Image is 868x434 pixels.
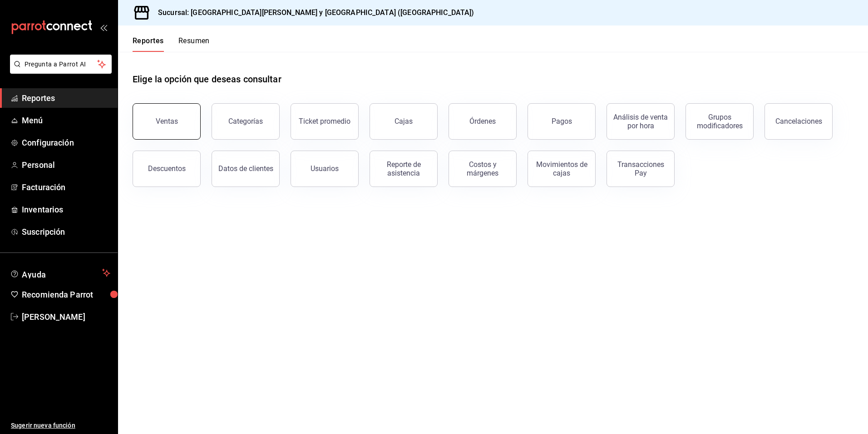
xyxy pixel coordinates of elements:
[775,117,822,126] div: Cancelaciones
[22,181,110,193] span: Facturación
[133,72,281,86] h1: Elige la opción que deseas consultar
[22,267,99,278] span: Ayuda
[552,117,572,126] div: Pagos
[764,103,833,140] button: Cancelaciones
[612,160,669,177] div: Transacciones Pay
[22,114,110,126] span: Menú
[218,164,273,173] div: Datos de clientes
[22,311,110,323] span: [PERSON_NAME]
[11,421,110,430] span: Sugerir nueva función
[395,116,413,127] div: Cajas
[22,226,110,238] span: Suscripción
[299,117,350,126] div: Ticket promedio
[528,103,596,140] button: Pagos
[607,103,675,140] button: Análisis de venta por hora
[133,36,164,52] button: Reportes
[370,151,438,187] button: Reporte de asistencia
[691,113,748,130] div: Grupos modificadores
[607,151,675,187] button: Transacciones Pay
[133,36,210,52] div: navigation tabs
[375,160,432,177] div: Reporte de asistencia
[133,103,201,140] button: Ventas
[133,151,201,187] button: Descuentos
[370,103,438,140] a: Cajas
[528,151,596,187] button: Movimientos de cajas
[6,66,112,76] a: Pregunta a Parrot AI
[22,203,110,216] span: Inventarios
[212,151,280,187] button: Datos de clientes
[291,151,359,187] button: Usuarios
[291,103,359,140] button: Ticket promedio
[10,55,112,74] button: Pregunta a Parrot AI
[533,160,590,177] div: Movimientos de cajas
[100,24,107,31] button: open_drawer_menu
[686,103,754,140] button: Grupos modificadores
[22,92,110,104] span: Reportes
[22,288,110,301] span: Recomienda Parrot
[151,7,474,18] h3: Sucursal: [GEOGRAPHIC_DATA][PERSON_NAME] y [GEOGRAPHIC_DATA] ([GEOGRAPHIC_DATA])
[311,164,339,173] div: Usuarios
[469,117,496,126] div: Órdenes
[156,117,178,126] div: Ventas
[178,36,210,52] button: Resumen
[148,164,186,173] div: Descuentos
[454,160,511,177] div: Costos y márgenes
[22,136,110,149] span: Configuración
[22,159,110,171] span: Personal
[449,151,517,187] button: Costos y márgenes
[449,103,517,140] button: Órdenes
[612,113,669,130] div: Análisis de venta por hora
[25,60,98,69] span: Pregunta a Parrot AI
[228,117,263,126] div: Categorías
[212,103,280,140] button: Categorías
